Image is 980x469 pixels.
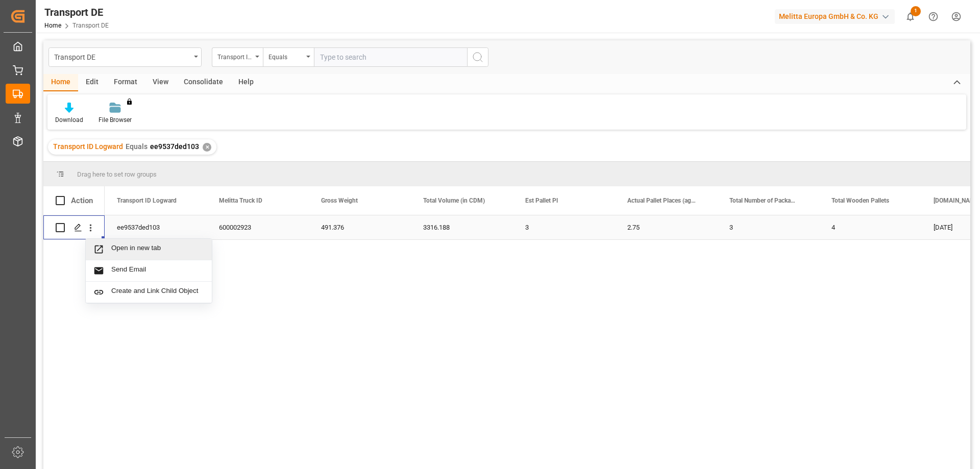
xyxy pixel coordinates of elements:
[212,47,263,67] button: open menu
[53,142,123,151] span: Transport ID Logward
[411,215,513,239] div: 3316.188
[106,74,145,91] div: Format
[263,47,314,67] button: open menu
[43,74,78,91] div: Home
[44,5,109,20] div: Transport DE
[922,5,945,28] button: Help Center
[775,9,895,24] div: Melitta Europa GmbH & Co. KG
[43,215,105,240] div: Press SPACE to select this row.
[309,215,411,239] div: 491.376
[203,143,211,152] div: ✕
[423,197,485,204] span: Total Volume (in CDM)
[150,142,199,151] span: ee9537ded103
[831,197,889,204] span: Total Wooden Pallets
[176,74,231,91] div: Consolidate
[775,7,899,26] button: Melitta Europa GmbH & Co. KG
[145,74,176,91] div: View
[615,215,717,239] div: 2.75
[513,215,615,239] div: 3
[899,5,922,28] button: show 1 new notifications
[321,197,358,204] span: Gross Weight
[217,50,252,62] div: Transport ID Logward
[117,197,177,204] span: Transport ID Logward
[268,50,303,62] div: Equals
[207,215,309,239] div: 600002923
[126,142,148,151] span: Equals
[525,197,558,204] span: Est Pallet Pl
[48,47,202,67] button: open menu
[819,215,921,239] div: 4
[77,170,157,178] span: Drag here to set row groups
[78,74,106,91] div: Edit
[729,197,798,204] span: Total Number of Packages (VepoDE)
[219,197,262,204] span: Melitta Truck ID
[71,196,93,205] div: Action
[231,74,261,91] div: Help
[717,215,819,239] div: 3
[627,197,696,204] span: Actual Pallet Places (aggregation)
[105,215,207,239] div: ee9537ded103
[54,50,190,63] div: Transport DE
[467,47,488,67] button: search button
[911,6,921,16] span: 1
[55,115,83,125] div: Download
[314,47,467,67] input: Type to search
[44,22,61,29] a: Home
